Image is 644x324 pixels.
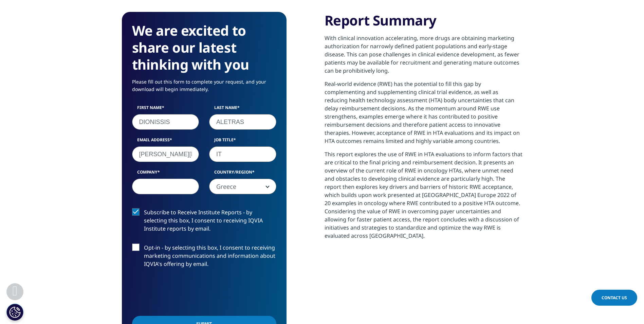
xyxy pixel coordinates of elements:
[325,12,522,34] h3: Report Summary
[209,169,276,179] label: Country/Region
[325,34,522,80] p: With clinical innovation accelerating, more drugs are obtaining marketing authorization for narro...
[132,279,235,305] iframe: reCAPTCHA
[209,179,276,195] span: Greece
[209,137,276,146] label: Job Title
[325,80,522,150] p: Real-world evidence (RWE) has the potential to fill this gap by complementing and supplementing c...
[6,304,23,321] button: Cookies Settings
[209,105,276,114] label: Last Name
[132,208,276,236] label: Subscribe to Receive Institute Reports - by selecting this box, I consent to receiving IQVIA Inst...
[602,295,627,301] span: Contact Us
[132,78,276,98] p: Please fill out this form to complete your request, and your download will begin immediately.
[132,137,199,146] label: Email Address
[132,105,199,114] label: First Name
[132,22,276,73] h3: We are excited to share our latest thinking with you
[132,244,276,272] label: Opt-in - by selecting this box, I consent to receiving marketing communications and information a...
[325,150,522,245] p: This report explores the use of RWE in HTA evaluations to inform factors that are critical to the...
[591,290,637,306] a: Contact Us
[132,169,199,179] label: Company
[209,179,276,194] span: Greece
